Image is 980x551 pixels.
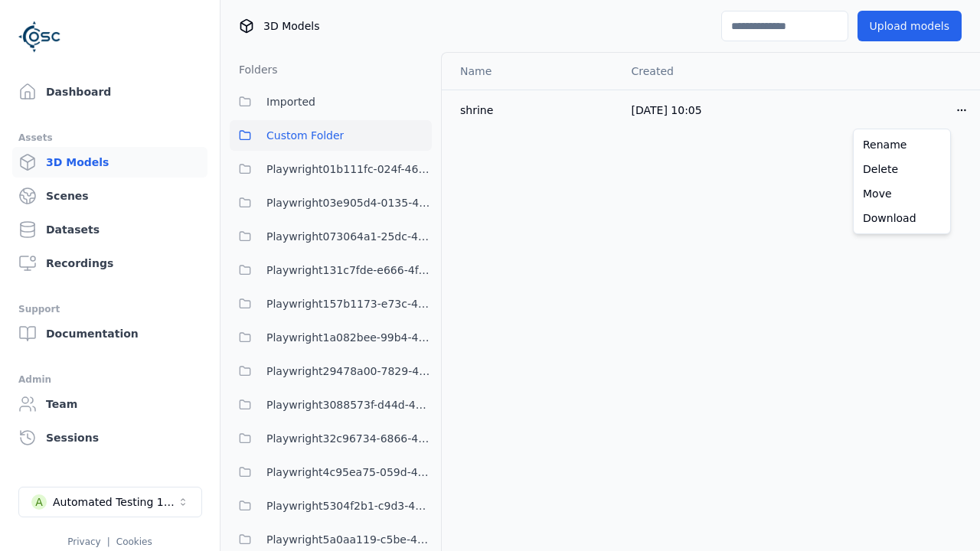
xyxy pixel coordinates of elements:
a: Delete [857,157,947,181]
a: Download [857,206,947,230]
a: Rename [857,132,947,157]
a: Move [857,181,947,206]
